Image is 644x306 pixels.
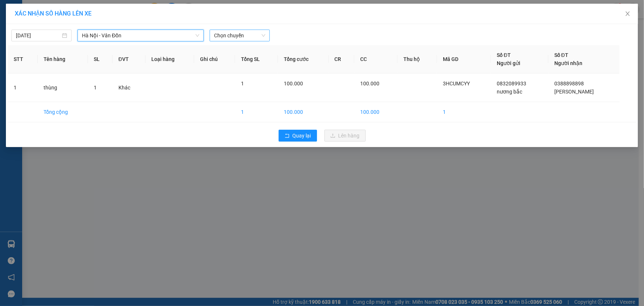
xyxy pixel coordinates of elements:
[443,81,470,86] span: 3HCUMCYY
[145,45,194,74] th: Loại hàng
[497,60,520,66] span: Người gửi
[28,6,82,51] b: Trung Thành Limousine
[113,74,145,102] td: Khác
[625,11,631,17] span: close
[38,74,88,102] td: thùng
[194,45,235,74] th: Ghi chú
[235,102,278,122] td: 1
[293,132,311,140] span: Quay lại
[4,11,24,48] img: logo.jpg
[554,89,594,95] span: [PERSON_NAME]
[554,52,568,58] span: Số ĐT
[437,102,491,122] td: 1
[38,45,88,74] th: Tên hàng
[617,4,638,24] button: Close
[39,53,136,104] h1: Giao dọc đường
[88,45,113,74] th: SL
[195,33,200,38] span: down
[278,102,329,122] td: 100.000
[8,74,38,102] td: 1
[554,81,584,86] span: 0388898898
[497,52,511,58] span: Số ĐT
[15,10,92,17] span: XÁC NHẬN SỐ HÀNG LÊN XE
[284,81,303,86] span: 100.000
[397,45,437,74] th: Thu hộ
[214,30,265,41] span: Chọn chuyến
[324,130,366,142] button: uploadLên hàng
[4,53,59,65] h2: 2ZFS6MDV
[354,45,397,74] th: CC
[8,45,38,74] th: STT
[94,85,97,91] span: 1
[38,102,88,122] td: Tổng cộng
[554,60,582,66] span: Người nhận
[278,45,329,74] th: Tổng cước
[354,102,397,122] td: 100.000
[235,45,278,74] th: Tổng SL
[329,45,355,74] th: CR
[241,81,244,86] span: 1
[497,81,526,86] span: 0832089933
[497,89,522,95] span: nương bắc
[82,30,199,41] span: Hà Nội - Vân Đồn
[16,31,61,40] input: 11/10/2025
[279,130,317,142] button: rollbackQuay lại
[99,6,178,18] b: [DOMAIN_NAME]
[113,45,145,74] th: ĐVT
[285,133,290,139] span: rollback
[437,45,491,74] th: Mã GD
[360,81,379,86] span: 100.000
